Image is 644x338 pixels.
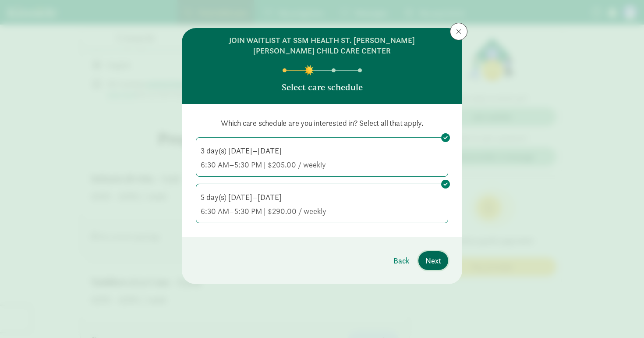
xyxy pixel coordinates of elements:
[425,255,441,267] span: Next
[201,146,443,156] div: 3 day(s) [DATE]–[DATE]
[201,206,443,217] div: 6:30 AM–5:30 PM | $290.00 / weekly
[418,251,448,270] button: Next
[202,35,442,56] h6: join waitlist at SSM Health St. [PERSON_NAME] [PERSON_NAME] Child Care Center
[386,251,417,270] button: Back
[393,255,410,267] span: Back
[196,118,448,128] p: Which care schedule are you interested in? Select all that apply.
[201,160,443,170] div: 6:30 AM–5:30 PM | $205.00 / weekly
[201,192,443,203] div: 5 day(s) [DATE]–[DATE]
[282,81,363,93] p: Select care schedule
